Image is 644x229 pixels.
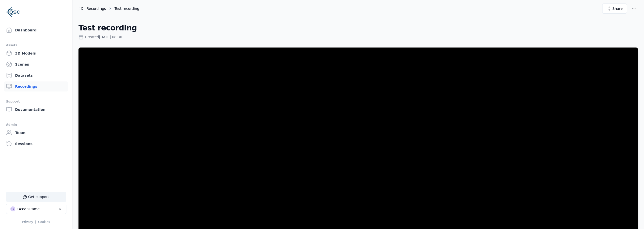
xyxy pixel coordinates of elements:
a: Documentation [4,105,68,115]
div: Support [6,99,66,105]
a: 3D Models [4,48,68,58]
a: Datasets [4,70,68,80]
span: | [35,220,36,224]
a: Sessions [4,139,68,149]
a: Dashboard [4,25,68,35]
button: Share [602,4,627,14]
h2: Test recording [78,23,638,32]
div: Created [DATE] 08:36 [78,34,122,39]
span: Share [613,6,623,11]
button: Select a workspace [6,204,66,214]
a: Cookies [38,220,50,224]
a: Privacy [22,220,33,224]
a: Recordings [4,81,68,91]
img: Logo [6,5,20,19]
div: Test recording [114,6,139,11]
a: Recordings [78,6,106,11]
a: Scenes [4,59,68,69]
div: OceanFrame [17,206,39,211]
button: Get support [6,192,66,202]
div: Admin [6,122,66,128]
div: Assets [6,42,66,48]
div: O [10,206,15,211]
a: Team [4,128,68,138]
